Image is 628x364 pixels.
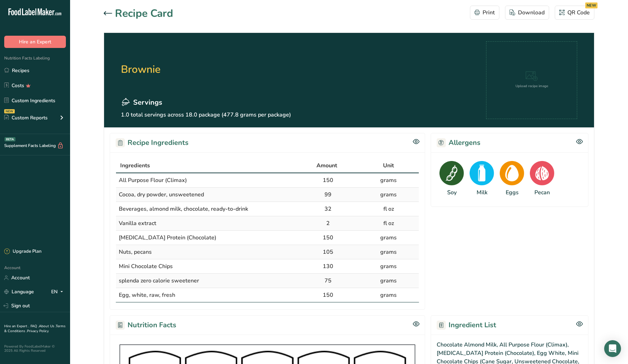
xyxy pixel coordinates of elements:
[298,188,358,202] td: 99
[358,173,419,188] td: grams
[27,329,49,334] a: Privacy Policy
[506,188,519,197] div: Eggs
[437,320,496,330] h2: Ingredient List
[358,231,419,245] td: grams
[477,188,487,197] div: Milk
[116,138,189,148] h2: Recipe Ingredients
[439,161,464,185] img: Soy
[5,137,15,141] div: BETA
[358,188,419,202] td: grams
[358,288,419,302] td: grams
[298,274,358,288] td: 75
[298,245,358,259] td: 105
[358,216,419,231] td: fl oz
[4,36,66,48] button: Hire an Expert
[358,245,419,259] td: grams
[358,202,419,216] td: fl oz
[119,191,204,198] span: Cocoa, dry powder, unsweetened
[116,320,176,330] h2: Nutrition Facts
[119,262,173,270] span: Mini Chocolate Chips
[4,324,29,329] a: Hire an Expert .
[119,277,199,285] span: splenda zero calorie sweetener
[133,97,162,108] span: Servings
[604,340,621,357] div: Open Intercom Messenger
[298,288,358,302] td: 150
[559,8,590,17] div: QR Code
[437,138,480,148] h2: Allergens
[30,324,39,329] a: FAQ .
[39,324,56,329] a: About Us .
[534,188,550,197] div: Pecan
[119,176,187,184] span: All Purpose Flour (Climax)
[4,114,48,121] div: Custom Reports
[383,161,394,170] span: Unit
[470,6,499,20] button: Print
[530,161,554,185] img: Pecan
[510,8,545,17] div: Download
[121,41,291,97] h2: Brownie
[298,216,358,231] td: 2
[51,288,66,296] div: EN
[447,188,457,197] div: Soy
[119,219,156,227] span: Vanilla extract
[505,6,549,20] button: Download
[120,161,150,170] span: Ingredients
[4,109,15,113] div: NEW
[119,234,216,241] span: [MEDICAL_DATA] Protein (Chocolate)
[119,248,152,256] span: Nuts, pecans
[358,274,419,288] td: grams
[119,205,248,213] span: Beverages, almond milk, chocolate, ready-to-drink
[121,111,291,119] p: 1.0 total servings across 18.0 package (477.8 grams per package)
[555,6,594,20] button: QR Code NEW
[358,259,419,274] td: grams
[4,248,41,255] div: Upgrade Plan
[316,161,337,170] span: Amount
[298,173,358,188] td: 150
[298,202,358,216] td: 32
[115,6,173,21] h1: Recipe Card
[585,2,598,8] div: NEW
[4,344,66,353] div: Powered By FoodLabelMaker © 2025 All Rights Reserved
[298,231,358,245] td: 150
[4,286,34,298] a: Language
[500,161,524,185] img: Eggs
[475,8,495,17] div: Print
[470,161,494,185] img: Milk
[4,324,66,334] a: Terms & Conditions .
[298,259,358,274] td: 130
[119,291,175,299] span: Egg, white, raw, fresh
[516,84,548,89] div: Upload recipe image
